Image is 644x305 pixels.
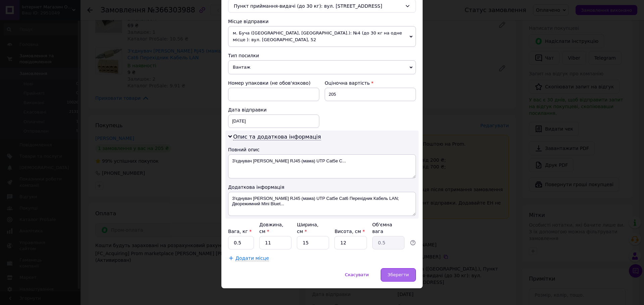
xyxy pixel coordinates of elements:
[228,60,416,74] span: Вантаж
[228,154,416,178] textarea: З'єднувач [PERSON_NAME] RJ45 (мама) UTP Cat5e C...
[228,192,416,216] textarea: З'єднувач [PERSON_NAME] RJ45 (мама) UTP Cat5e Cat6 Перехідник Кабель LAN; Дворежимний Mini Bluet...
[228,80,319,86] div: Номер упаковки (не обов'язково)
[228,53,259,58] span: Тип посилки
[372,221,405,235] div: Об'ємна вага
[297,222,318,234] label: Ширина, см
[259,222,283,234] label: Довжина, см
[233,134,321,140] span: Опис та додаткова інформація
[325,80,416,86] div: Оціночна вартість
[334,229,365,234] label: Висота, см
[345,272,369,277] span: Скасувати
[228,106,319,113] div: Дата відправки
[228,19,269,24] span: Місце відправки
[235,255,269,261] span: Додати місце
[228,229,252,234] label: Вага, кг
[388,272,409,277] span: Зберегти
[228,146,416,153] div: Повний опис
[228,184,416,190] div: Додаткова інформація
[228,26,416,47] span: м. Буча ([GEOGRAPHIC_DATA], [GEOGRAPHIC_DATA].): №4 (до 30 кг на одне місце ): вул. [GEOGRAPHIC_D...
